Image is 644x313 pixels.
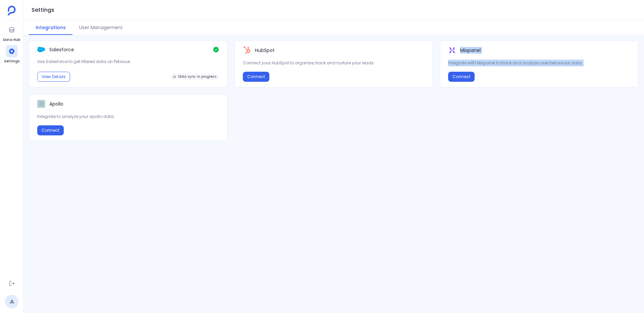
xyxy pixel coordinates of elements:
[8,6,16,16] img: petavue logo
[37,58,219,65] p: Use Salesforce to get filtered data on Petavue.
[3,24,20,43] a: Data Hub
[49,101,63,107] p: Apollo
[448,72,475,82] button: Connect
[178,75,217,79] span: Data sync in progress
[213,46,219,53] img: Check Icon
[72,20,129,35] button: User Management
[243,72,269,82] button: Connect
[37,72,70,82] button: View Details
[37,125,64,135] button: Connect
[243,60,425,66] p: Connect your HubSpot to organise, track and nurture your leads.
[32,5,54,15] h1: Settings
[5,295,18,308] a: JL
[49,46,74,53] p: Salesforce
[460,47,481,54] p: Mixpanel
[29,20,72,35] button: Integrations
[255,47,275,54] p: HubSpot
[3,37,20,43] span: Data Hub
[37,113,219,120] p: Integrate to analyze your apollo data.
[4,59,19,64] span: Settings
[448,60,630,66] p: Integrate with Mixpanel to track and analyze user behaviour data.
[4,45,19,64] a: Settings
